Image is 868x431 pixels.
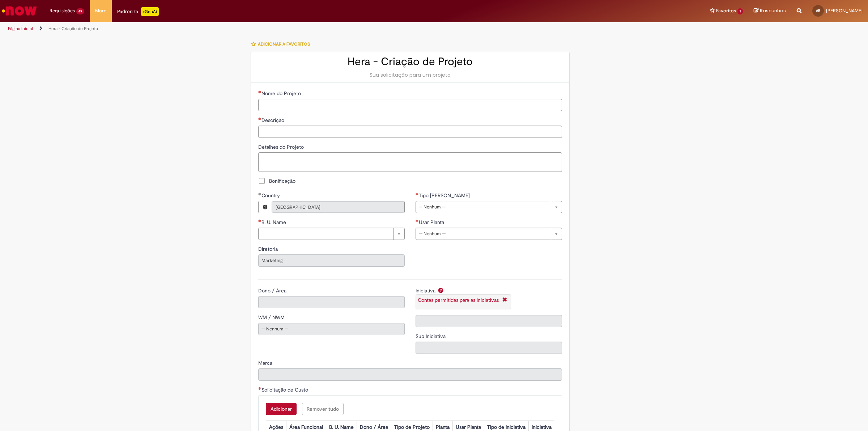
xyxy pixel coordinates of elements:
span: Requisições [50,7,75,14]
button: Country, Visualizar este registro Brasil [259,201,272,213]
span: AB [816,8,820,13]
span: Solicitação de Custo [261,386,310,393]
span: Tipo [PERSON_NAME] [419,192,471,199]
span: Somente leitura - Marca [258,360,274,366]
input: Descrição [258,126,562,138]
span: [GEOGRAPHIC_DATA] [276,202,386,213]
span: Necessários [416,193,419,195]
span: Somente leitura - Sub Iniciativa [416,333,447,339]
span: Favoritos [716,7,736,14]
span: Descrição [261,117,286,123]
button: Add a row for Solicitação de Custo [266,403,297,415]
span: Somente leitura - Country, Brasil [261,192,281,199]
div: Padroniza [117,7,159,16]
span: Obrigatório Preenchido [258,193,261,195]
a: Limpar campo B. U. Name [258,228,405,240]
a: [GEOGRAPHIC_DATA]Limpar campo Country [272,201,404,213]
span: Necessários [258,90,261,93]
a: Rascunhos [754,8,786,14]
ul: Trilhas de página [5,22,573,35]
a: Limpar campo Iniciativa [416,315,562,327]
span: -- Nenhum -- [419,228,547,240]
h2: Hera - Criação de Projeto [258,56,562,68]
span: Necessários [416,219,419,222]
span: -- Nenhum -- [261,323,390,335]
a: Página inicial [8,26,33,31]
a: Limpar campo Marca [258,368,562,381]
span: Nome do Projeto [261,90,302,97]
i: Fechar More information Por u_initiative [501,296,509,304]
span: Necessários [258,387,261,390]
img: ServiceNow [1,4,38,18]
span: More [95,7,106,14]
span: Marketing [261,255,390,266]
span: -- Nenhum -- [419,201,547,213]
span: Somente leitura - Iniciativa [416,287,437,294]
span: 1 [737,8,743,14]
span: 49 [76,8,84,14]
span: Rascunhos [760,7,786,14]
span: Necessários [258,219,261,222]
div: Sua solicitação para um projeto [258,71,562,79]
span: Somente leitura - Diretoria [258,246,279,252]
span: Adicionar a Favoritos [258,41,310,47]
a: Limpar campo Dono / Área [258,296,405,308]
span: Ajuda para Iniciativa [437,287,445,293]
span: Somente leitura - WM / NWM [258,314,286,321]
span: Detalhes do Projeto [258,144,305,150]
p: +GenAi [141,7,159,16]
span: Usar Planta [419,219,446,225]
a: Limpar campo Sub Iniciativa [416,342,562,354]
span: Somente leitura - Dono / Área [258,287,288,294]
span: Bonificação [269,177,295,185]
textarea: Detalhes do Projeto [258,152,562,172]
a: Hera - Criação de Projeto [48,26,98,31]
span: Necessários - B. U. Name [261,219,288,225]
span: [PERSON_NAME] [826,8,863,14]
button: Adicionar a Favoritos [251,37,314,52]
span: Necessários [258,117,261,120]
input: Nome do Projeto [258,99,562,111]
a: Contas permitidas para as iniciativas [418,297,499,303]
